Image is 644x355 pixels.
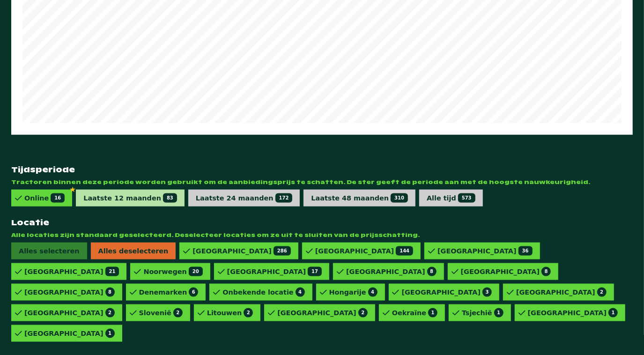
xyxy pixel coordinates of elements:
div: Noorwegen [143,267,202,276]
span: 144 [396,246,413,256]
span: 20 [189,267,203,276]
div: Laatste 48 maanden [311,193,408,203]
div: [GEOGRAPHIC_DATA] [227,267,322,276]
span: Alles deselecteren [91,243,176,259]
span: 2 [105,308,115,318]
div: [GEOGRAPHIC_DATA] [192,246,290,256]
span: 286 [274,246,291,256]
span: 36 [518,246,533,256]
span: 83 [163,193,177,203]
div: Laatste 12 maanden [83,193,177,203]
span: 17 [308,267,322,276]
div: Alle tijd [427,193,475,203]
span: Alle locaties zijn standaard geselecteerd. Deselecteer locaties om ze uit te sluiten van de prijs... [11,231,633,239]
span: 3 [482,288,492,297]
span: 2 [358,308,368,318]
div: [GEOGRAPHIC_DATA] [24,267,119,276]
div: Tsjechië [462,308,503,318]
div: [GEOGRAPHIC_DATA] [461,267,551,276]
strong: Locatie [11,218,633,228]
span: 1 [608,308,618,318]
div: Online [24,193,65,203]
div: [GEOGRAPHIC_DATA] [528,308,618,318]
div: [GEOGRAPHIC_DATA] [437,246,532,256]
span: 1 [494,308,503,318]
div: Onbekende locatie [222,288,304,297]
span: 21 [105,267,119,276]
div: [GEOGRAPHIC_DATA] [24,329,115,338]
span: 172 [275,193,293,203]
div: [GEOGRAPHIC_DATA] [516,288,607,297]
span: 2 [244,308,253,318]
span: Alles selecteren [11,243,87,259]
span: 4 [368,288,378,297]
span: 8 [105,288,115,297]
span: 310 [391,193,408,203]
div: [GEOGRAPHIC_DATA] [402,288,492,297]
span: Tractoren binnen deze periode worden gebruikt om de aanbiedingsprijs te schatten. De ster geeft d... [11,178,633,186]
div: Slovenië [139,308,183,318]
div: [GEOGRAPHIC_DATA] [24,308,115,318]
span: 2 [173,308,183,318]
div: Laatste 24 maanden [196,193,293,203]
strong: Tijdsperiode [11,165,633,175]
span: 16 [51,193,65,203]
div: Oekraïne [392,308,437,318]
span: 573 [458,193,475,203]
span: 4 [296,288,305,297]
div: Hongarije [329,288,378,297]
div: [GEOGRAPHIC_DATA] [277,308,368,318]
span: 1 [105,329,115,338]
div: [GEOGRAPHIC_DATA] [315,246,413,256]
span: 8 [427,267,437,276]
div: [GEOGRAPHIC_DATA] [24,288,115,297]
span: 2 [597,288,607,297]
span: 6 [189,288,198,297]
span: 1 [428,308,437,318]
div: [GEOGRAPHIC_DATA] [346,267,437,276]
div: Litouwen [207,308,253,318]
span: 8 [541,267,551,276]
div: Denemarken [139,288,199,297]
